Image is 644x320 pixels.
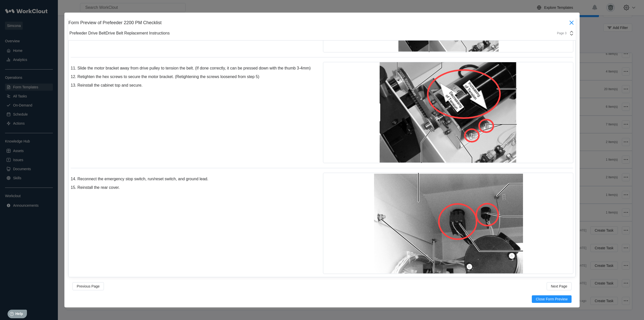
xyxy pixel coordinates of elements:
[536,297,568,301] span: Close Form Preview
[77,285,100,288] span: Previous Page
[71,66,321,70] p: 11. Slide the motor bracket away from drive pulley to tension the belt. (If done correctly, it ca...
[532,295,572,303] button: Close Form Preview
[380,62,517,163] img: DriveBeltStep7.jpg
[68,20,568,25] div: Form Preview of Prefeeder 2200 PM Checklist
[72,282,104,290] button: Previous Page
[71,185,321,190] p: 15. Reinstall the rear cover.
[71,83,321,88] p: 13. Reinstall the cabinet top and secure.
[373,173,523,274] img: DriveBeltStep3.jpg
[547,282,572,290] button: Next Page
[69,31,170,35] div: Prefeeder Drive BeltDrive Belt Replacement Instructions
[554,31,567,35] div: Page 3
[71,177,321,181] p: 14. Reconnect the emergency stop switch, run/reset switch, and ground lead.
[71,75,321,79] p: 12. Retighten the hex screws to secure the motor bracket. (Retightening the screws loosened from ...
[551,285,567,288] span: Next Page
